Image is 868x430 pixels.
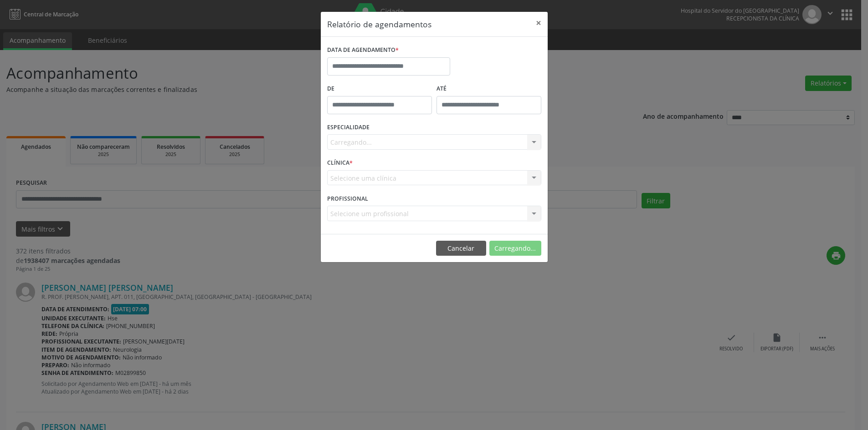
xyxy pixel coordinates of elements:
label: De [327,82,432,96]
label: CLÍNICA [327,156,353,170]
label: PROFISSIONAL [327,192,368,206]
label: ESPECIALIDADE [327,121,370,135]
label: DATA DE AGENDAMENTO [327,43,399,57]
label: ATÉ [437,82,541,96]
h5: Relatório de agendamentos [327,18,431,30]
button: Carregando... [489,241,541,256]
button: Cancelar [436,241,486,256]
button: Close [529,12,548,34]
